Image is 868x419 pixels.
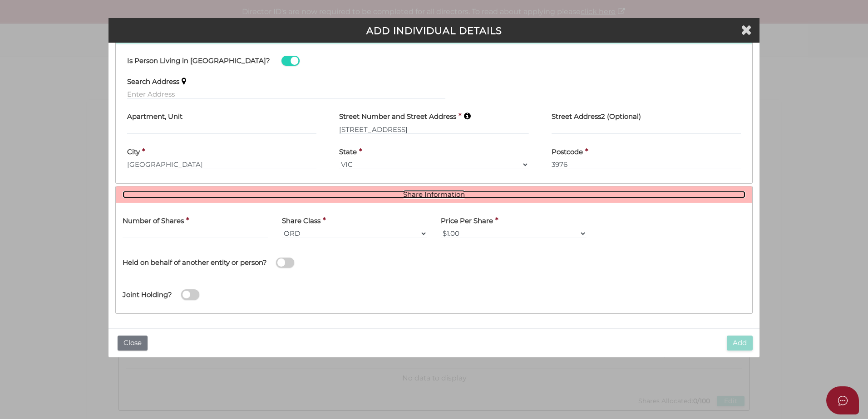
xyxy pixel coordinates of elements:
[441,217,493,225] h4: Price Per Share
[552,148,583,156] h4: Postcode
[123,291,172,299] h4: Joint Holding?
[123,191,745,199] a: Share Information
[127,148,140,156] h4: City
[123,259,267,267] h4: Held on behalf of another entity or person?
[123,217,184,225] h4: Number of Shares
[339,148,357,156] h4: State
[118,336,148,351] button: Close
[282,217,321,225] h4: Share Class
[826,386,859,414] button: Open asap
[727,336,753,351] button: Add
